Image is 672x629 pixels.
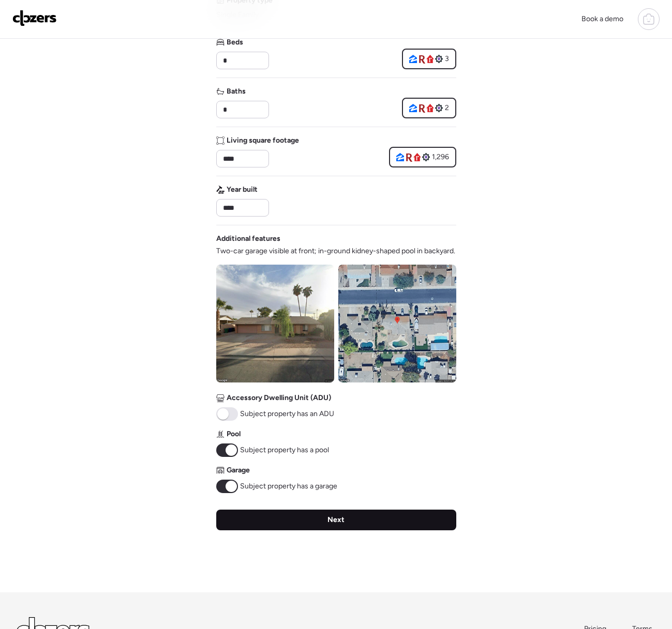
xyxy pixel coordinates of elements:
[581,14,623,23] span: Book a demo
[240,481,337,492] span: Subject property has a garage
[227,393,331,403] span: Accessory Dwelling Unit (ADU)
[240,445,329,455] span: Subject property has a pool
[227,465,250,475] span: Garage
[432,152,449,162] span: 1,296
[227,429,241,439] span: Pool
[227,86,246,97] span: Baths
[227,135,299,146] span: Living square footage
[227,37,243,48] span: Beds
[12,10,57,26] img: Logo
[445,54,449,64] span: 3
[227,185,258,195] span: Year built
[216,246,455,256] span: Two-car garage visible at front; in-ground kidney-shaped pool in backyard.
[240,409,334,419] span: Subject property has an ADU
[216,234,280,244] span: Additional features
[327,515,345,525] span: Next
[445,103,449,113] span: 2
